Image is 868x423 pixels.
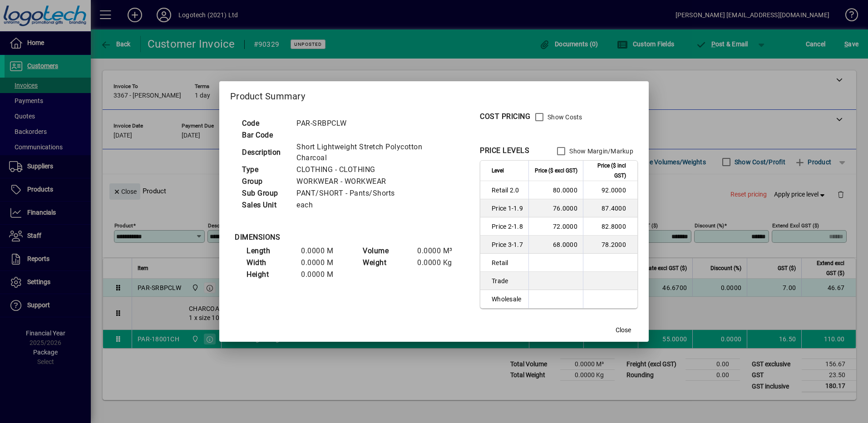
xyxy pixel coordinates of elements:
[413,257,467,269] td: 0.0000 Kg
[358,245,413,257] td: Volume
[235,232,462,243] div: DIMENSIONS
[242,269,296,280] td: Height
[237,187,292,199] td: Sub Group
[292,199,457,211] td: each
[358,257,413,269] td: Weight
[583,217,637,236] td: 82.8000
[492,240,523,249] span: Price 3-1.7
[296,257,351,269] td: 0.0000 M
[583,236,637,254] td: 78.2000
[492,295,523,304] span: Wholesale
[492,166,504,176] span: Level
[237,176,292,187] td: Group
[237,118,292,129] td: Code
[292,141,457,164] td: Short Lightweight Stretch Polycotton Charcoal
[567,147,633,156] label: Show Margin/Markup
[292,118,457,129] td: PAR-SRBPCLW
[237,164,292,176] td: Type
[237,141,292,164] td: Description
[528,181,583,199] td: 80.0000
[609,322,638,338] button: Close
[480,111,530,122] div: COST PRICING
[528,236,583,254] td: 68.0000
[492,258,523,267] span: Retail
[492,186,523,195] span: Retail 2.0
[292,187,457,199] td: PANT/SHORT - Pants/Shorts
[583,181,637,199] td: 92.0000
[296,269,351,280] td: 0.0000 M
[480,145,529,156] div: PRICE LEVELS
[219,81,649,108] h2: Product Summary
[528,217,583,236] td: 72.0000
[546,113,582,122] label: Show Costs
[492,222,523,231] span: Price 2-1.8
[528,199,583,217] td: 76.0000
[292,176,457,187] td: WORKWEAR - WORKWEAR
[237,129,292,141] td: Bar Code
[292,164,457,176] td: CLOTHING - CLOTHING
[535,166,577,176] span: Price ($ excl GST)
[242,245,296,257] td: Length
[296,245,351,257] td: 0.0000 M
[583,199,637,217] td: 87.4000
[242,257,296,269] td: Width
[589,161,626,181] span: Price ($ incl GST)
[616,325,631,335] span: Close
[492,276,523,285] span: Trade
[413,245,467,257] td: 0.0000 M³
[237,199,292,211] td: Sales Unit
[492,204,523,213] span: Price 1-1.9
